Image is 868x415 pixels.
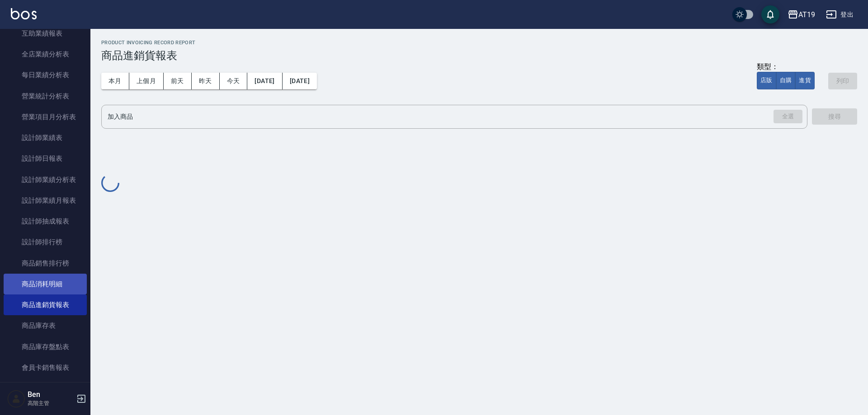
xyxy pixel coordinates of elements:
[4,315,87,336] a: 商品庫存表
[101,73,129,89] button: 本月
[4,169,87,190] a: 設計師業績分析表
[164,73,192,89] button: 前天
[784,5,819,24] button: AT19
[822,6,857,23] button: 登出
[798,9,815,20] div: AT19
[11,8,37,19] img: Logo
[101,40,857,46] h2: Product Invoicing Record Report
[4,211,87,232] a: 設計師抽成報表
[283,73,317,89] button: [DATE]
[757,62,815,72] div: 類型：
[4,378,87,399] a: 服務扣項明細表
[4,148,87,169] a: 設計師日報表
[4,44,87,65] a: 全店業績分析表
[4,357,87,378] a: 會員卡銷售報表
[4,294,87,315] a: 商品進銷貨報表
[4,232,87,252] a: 設計師排行榜
[4,127,87,148] a: 設計師業績表
[129,73,164,89] button: 上個月
[4,336,87,357] a: 商品庫存盤點表
[7,390,25,408] img: Person
[247,73,282,89] button: [DATE]
[192,73,220,89] button: 昨天
[4,253,87,274] a: 商品銷售排行榜
[28,390,74,399] h5: Ben
[4,86,87,107] a: 營業統計分析表
[772,108,804,126] button: Open
[4,65,87,85] a: 每日業績分析表
[761,5,779,23] button: save
[4,23,87,44] a: 互助業績報表
[105,109,790,125] input: 商品名稱
[4,190,87,211] a: 設計師業績月報表
[4,274,87,294] a: 商品消耗明細
[4,107,87,127] a: 營業項目月分析表
[220,73,248,89] button: 今天
[28,399,74,407] p: 高階主管
[101,49,857,62] h3: 商品進銷貨報表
